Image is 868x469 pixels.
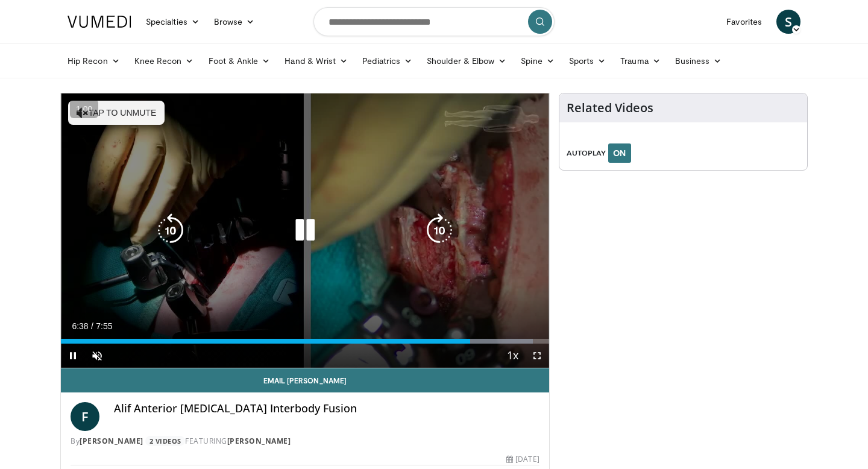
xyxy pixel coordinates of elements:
[567,148,606,159] span: AUTOPLAY
[719,10,769,34] a: Favorites
[91,321,93,331] span: /
[114,402,539,415] h4: Alif Anterior [MEDICAL_DATA] Interbody Fusion
[201,49,278,73] a: Foot & Ankle
[80,436,143,446] a: [PERSON_NAME]
[506,454,539,465] div: [DATE]
[608,143,631,163] button: ON
[61,339,549,344] div: Progress Bar
[61,368,549,392] a: Email [PERSON_NAME]
[207,10,262,34] a: Browse
[567,101,653,115] h4: Related Videos
[355,49,420,73] a: Pediatrics
[562,49,614,73] a: Sports
[60,49,127,73] a: Hip Recon
[277,49,355,73] a: Hand & Wrist
[61,344,85,368] button: Pause
[127,49,201,73] a: Knee Recon
[71,402,99,431] a: F
[501,344,525,368] button: Playback Rate
[72,321,88,331] span: 6:38
[145,436,185,446] a: 2 Videos
[668,49,729,73] a: Business
[85,344,109,368] button: Unmute
[776,10,800,34] a: S
[68,16,131,28] img: VuMedi Logo
[71,436,539,447] div: By FEATURING
[613,49,668,73] a: Trauma
[514,49,561,73] a: Spine
[313,7,555,36] input: Search topics, interventions
[139,10,207,34] a: Specialties
[96,321,112,331] span: 7:55
[68,101,165,125] button: Tap to unmute
[227,436,291,446] a: [PERSON_NAME]
[525,344,549,368] button: Fullscreen
[61,93,549,368] video-js: Video Player
[420,49,514,73] a: Shoulder & Elbow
